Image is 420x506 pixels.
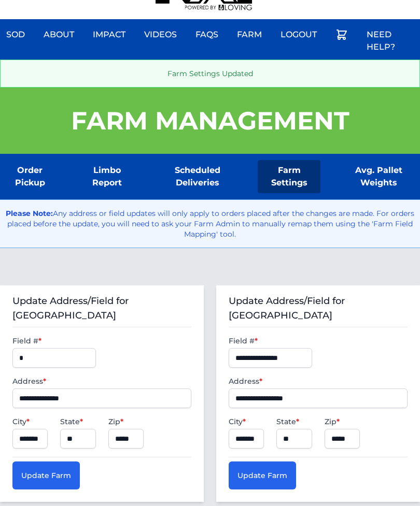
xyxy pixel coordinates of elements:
[12,376,191,386] label: Address
[60,416,95,427] label: State
[337,160,420,193] a: Avg. Pallet Weights
[216,285,420,502] div: Update Address/Field for SC Bermuda Farm
[12,294,191,327] h3: Update Address/Field for [GEOGRAPHIC_DATA]
[274,22,323,47] a: Logout
[12,461,80,489] button: Update Farm
[37,22,80,47] a: About
[9,68,411,79] p: Farm Settings Updated
[71,108,349,133] h1: Farm Management
[360,22,420,60] a: Need Help?
[229,336,312,346] label: Field #
[237,471,287,480] span: Update Farm
[258,160,320,193] a: Farm Settings
[87,22,132,47] a: Impact
[12,416,48,427] label: City
[229,294,408,327] h3: Update Address/Field for [GEOGRAPHIC_DATA]
[229,376,408,386] label: Address
[231,22,268,47] a: Farm
[21,471,71,480] span: Update Farm
[6,209,53,218] strong: Please Note:
[154,160,241,193] a: Scheduled Deliveries
[138,22,183,47] a: Videos
[229,416,264,427] label: City
[12,336,96,346] label: Field #
[229,461,296,489] button: Update Farm
[276,416,312,427] label: State
[325,416,360,427] label: Zip
[108,416,144,427] label: Zip
[189,22,225,47] a: FAQs
[77,160,138,193] a: Limbo Report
